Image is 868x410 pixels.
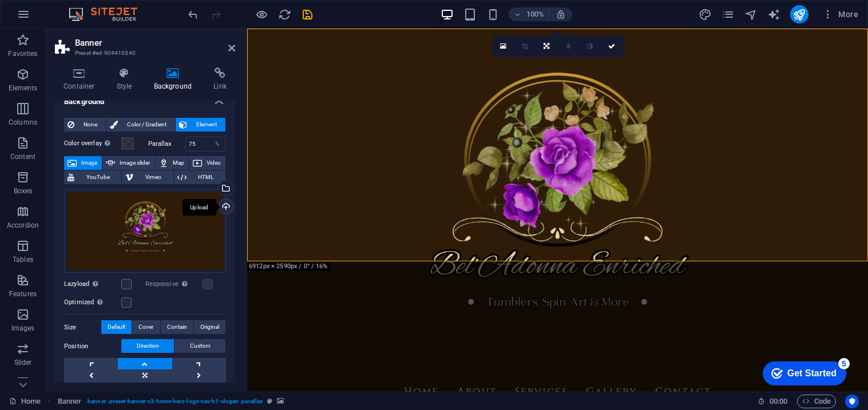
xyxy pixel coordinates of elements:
[145,67,205,91] h4: Background
[536,35,558,57] a: Change orientation
[190,170,222,184] span: HTML
[191,118,222,132] span: Element
[200,320,219,334] span: Original
[767,7,781,21] button: text_generator
[699,8,712,21] i: Design (Ctrl+Alt+Y)
[108,320,125,334] span: Default
[55,67,108,91] h4: Container
[78,170,118,184] span: YouTube
[580,35,601,57] a: Greyscale
[797,395,836,408] button: Code
[601,35,623,57] a: Confirm ( Ctrl ⏎ )
[758,395,788,408] h6: Session time
[189,156,225,170] button: Video
[699,7,712,21] button: design
[156,156,189,170] button: Map
[58,395,284,408] nav: breadcrumb
[64,340,121,353] label: Position
[64,118,106,132] button: None
[161,320,193,334] button: Contain
[80,156,98,170] span: Image
[792,8,806,21] i: Publish
[106,118,175,132] button: Color / Gradient
[64,296,121,309] label: Optimized
[509,7,549,21] button: 100%
[205,156,222,170] span: Video
[778,397,779,405] span: :
[14,358,32,367] p: Slider
[187,8,200,21] i: Undo: Change image (Ctrl+Z)
[78,118,102,132] span: None
[818,5,863,23] button: More
[9,6,93,30] div: Get Started 5 items remaining, 0% complete
[122,170,173,184] button: Vimeo
[85,2,96,14] div: 5
[148,141,185,147] label: Parallax
[64,170,121,184] button: YouTube
[526,7,544,21] h6: 100%
[66,7,152,21] img: Editor Logo
[558,35,580,57] a: Blur
[218,198,234,214] a: Upload
[278,7,291,21] button: reload
[744,7,758,21] button: navigator
[137,170,169,184] span: Vimeo
[121,118,172,132] span: Color / Gradient
[13,255,33,264] p: Tables
[514,35,536,57] a: Crop mode
[9,83,38,93] p: Elements
[64,156,102,170] button: Image
[132,320,160,334] button: Cover
[75,48,212,58] h3: Preset #ed-904410340
[277,398,284,404] i: This element contains a background
[167,320,187,334] span: Contain
[176,118,225,132] button: Element
[802,395,831,408] span: Code
[9,118,37,127] p: Columns
[845,395,859,408] button: Usercentrics
[118,156,151,170] span: Image slider
[86,395,263,408] span: . banner .preset-banner-v3-home-hero-logo-nav-h1-slogan .parallax
[301,8,314,21] i: Save (Ctrl+S)
[7,221,39,230] p: Accordion
[64,189,226,273] div: TumblersSpinnersMoreMediumBannerUSLandscape-UISd22kHeu8VdwCGAF5M_w.png
[722,8,735,21] i: Pages (Ctrl+Alt+S)
[822,9,858,20] span: More
[58,395,82,408] span: Click to select. Double-click to edit
[770,395,787,408] span: 00 00
[10,152,35,161] p: Content
[121,339,174,353] button: Direction
[101,320,132,334] button: Default
[267,398,272,404] i: This element is a customizable preset
[64,321,101,335] label: Size
[556,9,566,19] i: On resize automatically adjust zoom level to fit chosen device.
[145,277,203,291] label: Responsive
[108,67,145,91] h4: Style
[255,7,268,21] button: Click here to leave preview mode and continue editing
[137,339,159,353] span: Direction
[9,289,37,298] p: Features
[209,137,225,151] div: %
[493,35,514,57] a: Select files from the file manager, stock photos, or upload file(s)
[64,137,121,150] label: Color overlay
[175,339,225,353] button: Custom
[194,320,225,334] button: Original
[300,7,314,21] button: save
[64,277,121,291] label: Lazyload
[190,339,211,353] span: Custom
[11,324,35,333] p: Images
[75,38,235,48] h2: Banner
[9,395,41,408] a: Click to cancel selection. Double-click to open Pages
[790,5,808,23] button: publish
[102,156,154,170] button: Image slider
[174,170,225,184] button: HTML
[205,67,235,91] h4: Link
[186,7,200,21] button: undo
[138,320,153,334] span: Cover
[8,49,37,58] p: Favorites
[744,8,758,21] i: Navigator
[14,186,33,196] p: Boxes
[767,8,780,21] i: AI Writer
[172,156,185,170] span: Map
[34,13,83,23] div: Get Started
